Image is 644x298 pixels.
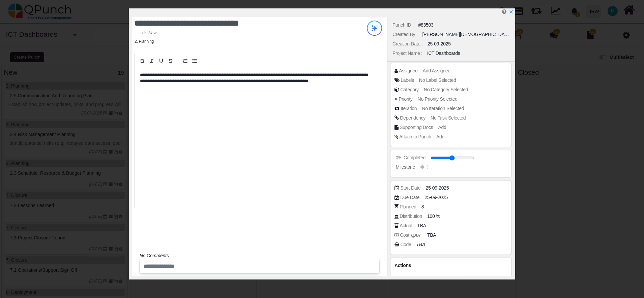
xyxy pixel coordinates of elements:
[399,133,431,140] div: Attach to Punch
[428,40,451,47] div: 25-09-2025
[394,263,411,268] span: Actions
[427,213,440,220] span: 100 %
[427,232,436,239] span: TBA
[400,185,420,192] div: Start Date
[424,87,468,92] span: No Category Selected
[456,276,464,287] button: History
[392,40,423,47] div: Creation Date :
[419,77,456,83] span: No Label Selected
[400,213,422,220] div: Distribution
[400,194,419,201] div: Due Date
[140,253,169,258] i: No Comments
[426,185,449,192] span: 25-09-2025
[509,9,514,14] svg: x
[421,203,424,210] span: 8
[438,125,446,130] span: Add
[431,115,466,121] span: No Task Selected
[396,154,426,161] div: 0% Completed
[405,276,415,287] button: Move
[431,276,440,287] button: Delete
[400,124,433,131] div: Supporting Docs
[367,21,382,36] img: Try writing with AI
[502,9,506,14] i: Edit Punch
[400,203,416,210] div: Planned
[148,31,156,35] cite: Source Title
[417,222,426,229] span: TBA
[418,22,434,29] div: #83503
[411,233,420,238] b: QAR
[416,242,425,247] i: TBA
[400,86,419,93] div: Category
[394,276,404,287] button: Duration should be greater than 1 day to split
[392,50,422,57] div: Project Name :
[399,96,412,103] div: Priority
[392,22,414,29] div: Punch ID :
[423,68,450,73] span: Add Assignee
[400,241,411,248] div: Code
[418,276,428,287] button: Copy
[443,276,452,287] button: Copy Link
[135,30,339,36] footer: in list
[422,31,509,38] div: [PERSON_NAME][DEMOGRAPHIC_DATA][PERSON_NAME]
[392,31,417,38] div: Created By :
[427,50,460,57] div: ICT Dashboards
[401,77,414,84] div: Labels
[418,96,458,102] span: No Priority Selected
[399,67,417,74] div: Assignee
[400,114,426,122] div: Dependency
[436,134,444,139] span: Add
[148,31,156,35] u: New
[425,194,448,201] span: 25-09-2025
[401,105,417,112] div: Iteration
[135,38,154,44] li: 2. Planning
[400,232,422,239] div: Cost
[400,222,412,229] div: Actual
[396,164,415,171] div: Milestone
[422,106,464,111] span: No Iteration Selected
[509,9,514,14] a: x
